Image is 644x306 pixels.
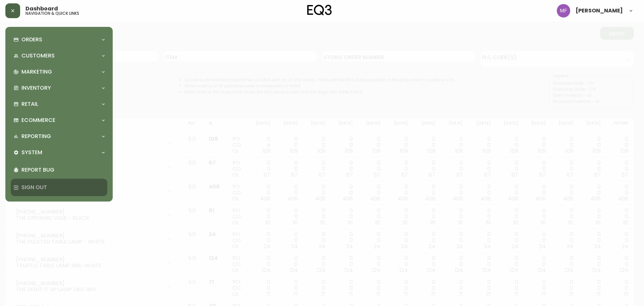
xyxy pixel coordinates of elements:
[25,11,79,15] h5: navigation & quick links
[21,117,55,124] p: Ecommerce
[11,32,107,47] div: Orders
[21,133,51,140] p: Reporting
[21,36,42,43] p: Orders
[21,52,55,59] p: Customers
[21,84,51,92] p: Inventory
[21,184,105,191] p: Sign Out
[11,161,107,179] div: Report Bug
[11,145,107,160] div: System
[11,97,107,112] div: Retail
[307,5,332,15] img: logo
[21,68,52,76] p: Marketing
[11,64,107,79] div: Marketing
[11,179,107,196] div: Sign Out
[21,166,105,174] p: Report Bug
[557,4,570,17] img: 5fd4d8da6c6af95d0810e1fe9eb9239f
[21,100,38,108] p: Retail
[576,8,623,13] span: [PERSON_NAME]
[11,81,107,95] div: Inventory
[21,149,42,156] p: System
[11,113,107,128] div: Ecommerce
[25,6,58,11] span: Dashboard
[11,129,107,144] div: Reporting
[11,48,107,63] div: Customers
